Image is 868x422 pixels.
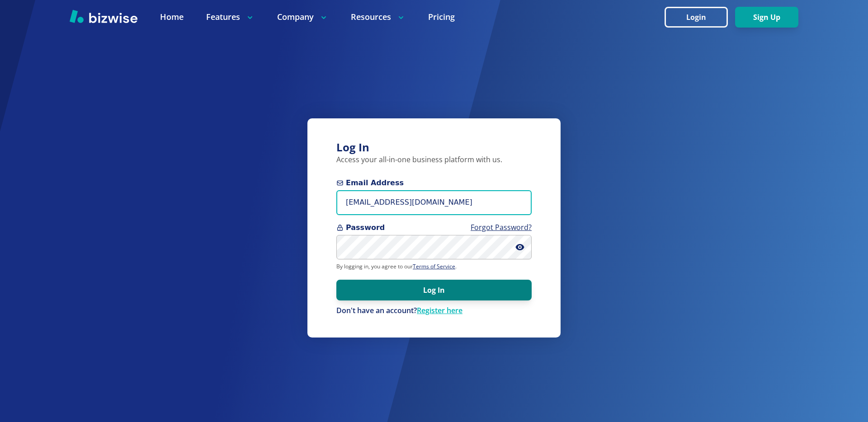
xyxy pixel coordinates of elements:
a: Home [160,11,184,23]
a: Terms of Service [413,263,455,270]
h3: Log In [336,140,532,155]
span: Password [336,222,532,233]
span: Email Address [336,178,532,188]
div: Don't have an account?Register here [336,306,532,316]
button: Sign Up [735,7,798,28]
img: Bizwise Logo [70,9,137,23]
button: Log In [336,280,532,300]
button: Login [665,7,728,28]
a: Login [665,13,735,22]
a: Forgot Password? [471,222,532,232]
p: By logging in, you agree to our . [336,263,532,270]
input: you@example.com [336,190,532,215]
a: Sign Up [735,13,798,22]
p: Don't have an account? [336,306,532,316]
p: Access your all-in-one business platform with us. [336,155,532,165]
a: Register here [417,305,462,315]
p: Resources [351,11,406,23]
a: Pricing [428,11,455,23]
p: Company [277,11,328,23]
p: Features [206,11,255,23]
